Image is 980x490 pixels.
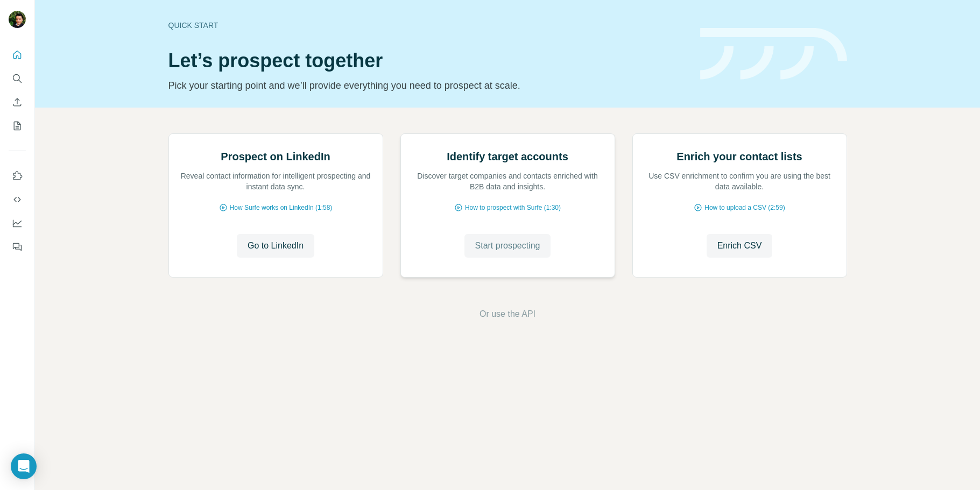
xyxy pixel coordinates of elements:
[9,166,26,186] button: Use Surfe on LinkedIn
[644,171,836,192] p: Use CSV enrichment to confirm you are using the best data available.
[168,50,687,72] h1: Let’s prospect together
[168,20,687,31] div: Quick start
[168,78,687,93] p: Pick your starting point and we’ll provide everything you need to prospect at scale.
[707,234,773,258] button: Enrich CSV
[9,214,26,233] button: Dashboard
[180,171,372,192] p: Reveal contact information for intelligent prospecting and instant data sync.
[237,234,314,258] button: Go to LinkedIn
[9,69,26,88] button: Search
[9,11,26,28] img: Avatar
[9,45,26,65] button: Quick start
[704,203,785,212] span: How to upload a CSV (2:59)
[717,239,762,252] span: Enrich CSV
[9,116,26,136] button: My lists
[230,203,333,212] span: How Surfe works on LinkedIn (1:58)
[464,234,551,258] button: Start prospecting
[475,239,540,252] span: Start prospecting
[9,93,26,112] button: Enrich CSV
[11,453,37,479] div: Open Intercom Messenger
[9,190,26,209] button: Use Surfe API
[221,149,330,164] h2: Prospect on LinkedIn
[676,149,802,164] h2: Enrich your contact lists
[248,239,304,252] span: Go to LinkedIn
[447,149,568,164] h2: Identify target accounts
[700,28,847,80] img: banner
[465,203,561,212] span: How to prospect with Surfe (1:30)
[480,308,535,321] button: Or use the API
[9,237,26,257] button: Feedback
[412,171,604,192] p: Discover target companies and contacts enriched with B2B data and insights.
